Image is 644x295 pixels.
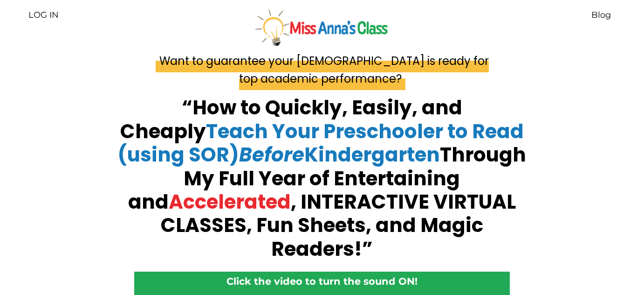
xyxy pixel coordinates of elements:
[156,49,489,90] span: Want to guarantee your [DEMOGRAPHIC_DATA] is ready for top academic performance?
[226,275,418,287] strong: Click the video to turn the sound ON!
[169,188,291,216] span: Accelerated
[117,94,526,262] strong: “How to Quickly, Easily, and Cheaply Through My Full Year of Entertaining and , INTERACTIVE VIRTU...
[117,118,524,169] span: Teach Your Preschooler to Read (using SOR) Kindergarten
[591,9,611,21] a: Blog
[239,141,304,169] em: Before
[28,10,59,20] a: LOG IN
